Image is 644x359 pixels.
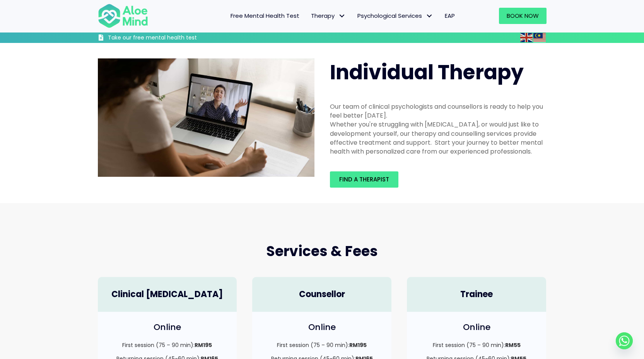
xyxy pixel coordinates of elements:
[195,341,212,349] strong: RM195
[266,241,378,261] span: Services & Fees
[520,33,533,42] img: en
[98,34,238,43] a: Take our free mental health test
[108,34,238,42] h3: Take our free mental health test
[616,332,633,349] a: Whatsapp
[415,341,538,349] p: First session (75 – 90 min):
[158,8,461,24] nav: Menu
[106,341,229,349] p: First session (75 – 90 min):
[260,321,384,333] h4: Online
[330,120,547,156] div: Whether you're struggling with [MEDICAL_DATA], or would just like to development yourself, our th...
[352,8,439,24] a: Psychological ServicesPsychological Services: submenu
[330,58,524,86] span: Individual Therapy
[415,289,538,301] h4: Trainee
[499,8,547,24] a: Book Now
[357,12,433,20] span: Psychological Services
[439,8,461,24] a: EAP
[260,289,384,301] h4: Counsellor
[520,33,533,42] a: English
[231,12,299,20] span: Free Mental Health Test
[98,3,148,29] img: Aloe mind Logo
[339,175,389,183] span: Find a therapist
[260,341,384,349] p: First session (75 – 90 min):
[330,171,398,188] a: Find a therapist
[98,58,314,176] img: Therapy online individual
[305,8,352,24] a: TherapyTherapy: submenu
[533,33,547,42] a: Malay
[225,8,305,24] a: Free Mental Health Test
[533,33,546,42] img: ms
[349,341,367,349] strong: RM195
[106,321,229,333] h4: Online
[424,10,435,22] span: Psychological Services: submenu
[505,341,521,349] strong: RM55
[445,12,455,20] span: EAP
[106,289,229,301] h4: Clinical [MEDICAL_DATA]
[330,102,547,120] div: Our team of clinical psychologists and counsellors is ready to help you feel better [DATE].
[415,321,538,333] h4: Online
[337,10,348,22] span: Therapy: submenu
[507,12,539,20] span: Book Now
[311,12,346,20] span: Therapy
